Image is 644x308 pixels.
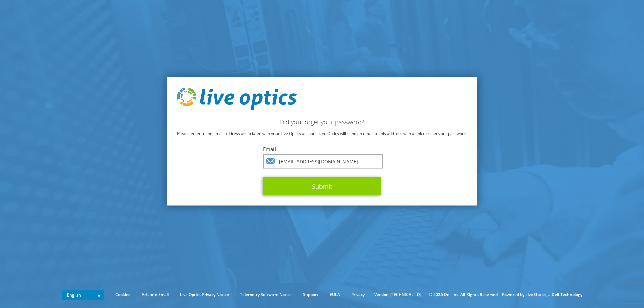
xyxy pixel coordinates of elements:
a: Live Optics Privacy Notice [175,291,234,299]
a: EULA [325,291,345,299]
a: Telemetry Software Notice [235,291,297,299]
a: Support [298,291,324,299]
li: Powered by Live Optics, a Dell Technology [502,291,582,299]
a: Cookies [110,291,136,299]
h2: Did you forget your password? [177,118,467,125]
img: live_optics_svg.svg [177,88,297,110]
label: Email [263,145,381,152]
a: Privacy [346,291,370,299]
a: Ads and Email [137,291,174,299]
p: Please enter in the email address associated with your Live Optics account. Live Optics will send... [177,129,467,137]
li: © 2025 Dell Inc. All Rights Reserved [426,291,501,299]
li: Version [TECHNICAL_ID] [371,291,425,299]
button: Submit [263,177,381,195]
